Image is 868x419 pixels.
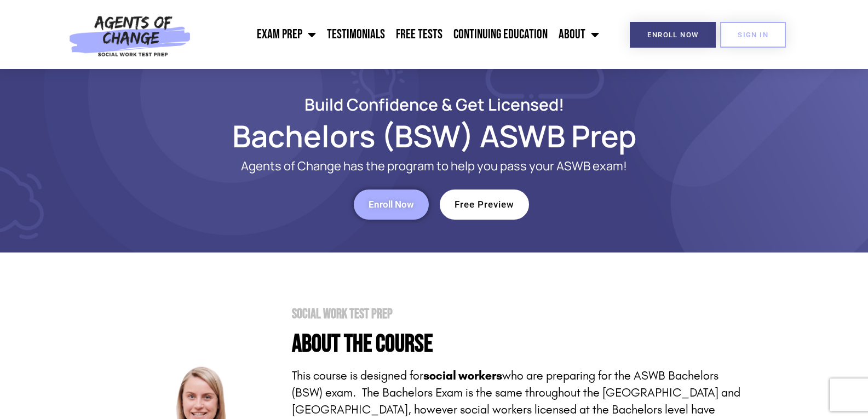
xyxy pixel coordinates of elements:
[292,307,746,321] h2: Social Work Test Prep
[251,21,321,48] a: Exam Prep
[448,21,553,48] a: Continuing Education
[455,200,514,209] span: Free Preview
[423,369,502,383] strong: social workers
[122,96,746,112] h2: Build Confidence & Get Licensed!
[720,22,786,48] a: SIGN IN
[390,21,448,48] a: Free Tests
[197,21,605,48] nav: Menu
[122,123,746,148] h1: Bachelors (BSW) ASWB Prep
[369,200,414,209] span: Enroll Now
[630,22,716,48] a: Enroll Now
[292,332,746,357] h4: About the Course
[321,21,390,48] a: Testimonials
[738,31,768,38] span: SIGN IN
[440,190,529,220] a: Free Preview
[166,159,703,173] p: Agents of Change has the program to help you pass your ASWB exam!
[553,21,605,48] a: About
[647,31,698,38] span: Enroll Now
[354,190,429,220] a: Enroll Now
